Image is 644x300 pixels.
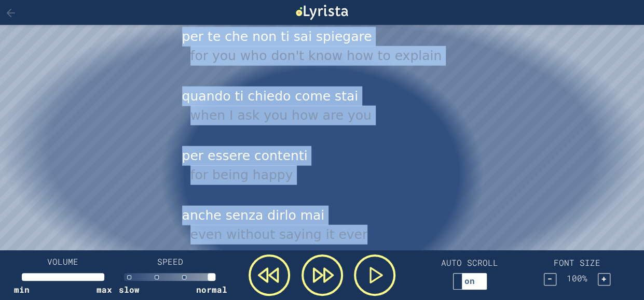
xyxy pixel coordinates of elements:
[598,273,610,285] button: +
[173,79,472,135] div: quando ti chiedo come stai
[173,20,472,75] div: per te che non ti sai spiegare
[14,283,30,296] span: min
[190,46,462,66] div: for you who don't know how to explain
[558,272,596,284] span: 100 %
[454,275,486,287] div: on
[544,273,556,285] button: −
[22,255,104,268] h4: VOLUME
[97,283,112,296] span: max
[119,283,140,296] span: slow
[196,283,227,296] span: normal
[129,255,212,268] h4: SPEED
[173,198,472,254] div: anche senza dirlo mai
[190,165,462,185] div: for being happy
[190,106,462,125] div: when I ask you how are you
[601,273,607,284] span: +
[554,256,600,269] h4: FONT SIZE
[173,139,472,194] div: per essere contenti
[441,256,498,269] h4: AUTO SCROLL
[190,225,462,245] div: even without saying it ever
[547,273,553,284] span: −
